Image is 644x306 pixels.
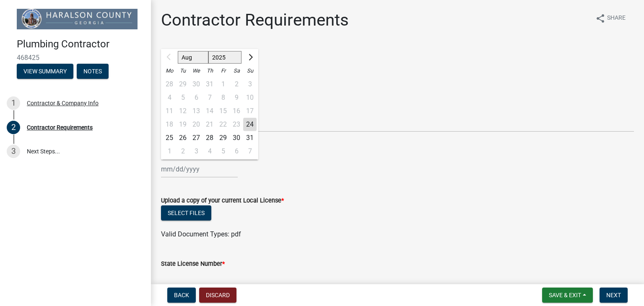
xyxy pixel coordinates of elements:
[230,145,243,158] div: Saturday, September 6, 2025
[161,10,349,30] h1: Contractor Requirements
[176,131,190,145] div: 26
[243,145,257,158] div: Sunday, September 7, 2025
[230,131,243,145] div: 30
[216,145,230,158] div: Friday, September 5, 2025
[190,131,203,145] div: Wednesday, August 27, 2025
[167,288,196,303] button: Back
[27,100,99,106] div: Contractor & Company Info
[203,145,216,158] div: Thursday, September 4, 2025
[203,131,216,145] div: Thursday, August 28, 2025
[595,13,605,23] i: share
[161,198,284,204] label: Upload a copy of your current Local License
[17,68,73,75] wm-modal-confirm: Summary
[208,51,242,64] select: Select year
[190,64,203,78] div: We
[174,292,189,298] span: Back
[243,145,257,158] div: 7
[199,288,236,303] button: Discard
[17,38,144,50] h4: Plumbing Contractor
[176,131,190,145] div: Tuesday, August 26, 2025
[606,292,621,298] span: Next
[190,131,203,145] div: 27
[243,131,257,145] div: Sunday, August 31, 2025
[190,145,203,158] div: 3
[163,131,176,145] div: 25
[203,64,216,78] div: Th
[161,205,211,220] button: Select files
[230,145,243,158] div: 6
[178,51,208,64] select: Select month
[245,51,255,64] button: Next month
[230,131,243,145] div: Saturday, August 30, 2025
[163,64,176,78] div: Mo
[17,64,73,79] button: View Summary
[7,145,20,158] div: 3
[77,64,109,79] button: Notes
[176,145,190,158] div: 2
[190,145,203,158] div: Wednesday, September 3, 2025
[549,292,581,298] span: Save & Exit
[161,230,241,238] span: Valid Document Types: pdf
[161,161,238,178] input: mm/dd/yyyy
[216,145,230,158] div: 5
[216,131,230,145] div: Friday, August 29, 2025
[17,54,134,62] span: 468425
[589,10,632,26] button: shareShare
[163,131,176,145] div: Monday, August 25, 2025
[176,64,190,78] div: Tu
[243,64,257,78] div: Su
[176,145,190,158] div: Tuesday, September 2, 2025
[161,261,225,267] label: State License Number
[600,288,628,303] button: Next
[7,96,20,110] div: 1
[27,124,93,130] div: Contractor Requirements
[216,64,230,78] div: Fr
[607,13,626,23] span: Share
[163,145,176,158] div: Monday, September 1, 2025
[77,68,109,75] wm-modal-confirm: Notes
[243,118,257,131] div: 24
[203,145,216,158] div: 4
[216,131,230,145] div: 29
[542,288,593,303] button: Save & Exit
[163,145,176,158] div: 1
[7,121,20,134] div: 2
[17,9,138,29] img: Haralson County, Georgia
[243,131,257,145] div: 31
[230,64,243,78] div: Sa
[243,118,257,131] div: Sunday, August 24, 2025
[203,131,216,145] div: 28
